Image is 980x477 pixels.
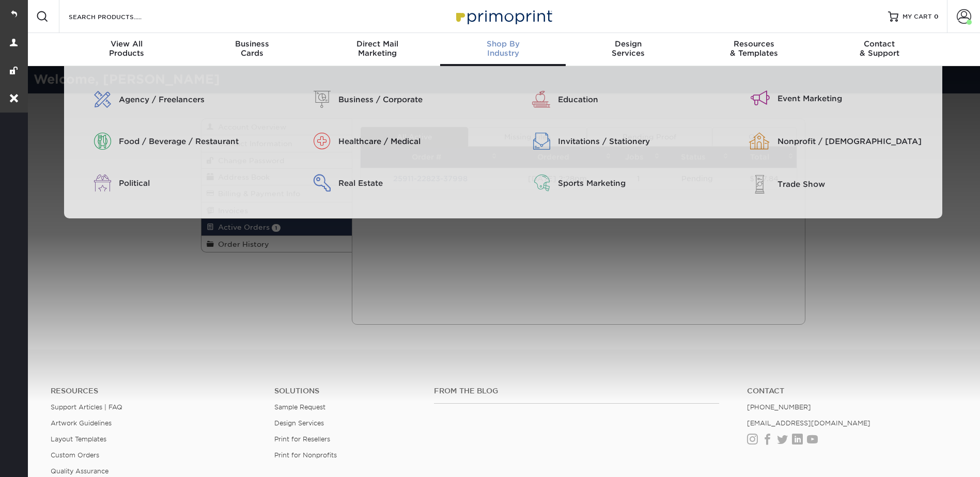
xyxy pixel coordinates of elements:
a: Support Articles | FAQ [51,403,122,411]
div: & Support [817,39,942,58]
a: Political [72,174,276,192]
a: Print for Resellers [274,435,330,443]
input: SEARCH PRODUCTS..... [68,10,168,23]
div: Event Marketing [777,93,935,104]
a: View AllProducts [64,33,190,66]
a: Healthcare / Medical [291,133,495,150]
span: MY CART [903,12,932,21]
div: Real Estate [338,178,495,189]
a: Artwork Guidelines [51,419,112,427]
span: Resources [691,39,817,49]
span: Design [566,39,691,49]
a: Shop ByIndustry [440,33,566,66]
div: Cards [189,39,315,58]
a: Resources& Templates [691,33,817,66]
a: Layout Templates [51,435,106,443]
a: Trade Show [730,174,935,194]
a: Custom Orders [51,451,99,459]
span: Contact [817,39,942,49]
a: Invitations / Stationery [511,133,715,150]
span: Direct Mail [315,39,440,49]
a: [EMAIL_ADDRESS][DOMAIN_NAME] [747,419,870,427]
div: Marketing [315,39,440,58]
div: Industry [440,39,566,58]
div: Education [558,94,715,105]
a: Event Marketing [730,91,935,106]
span: Shop By [440,39,566,49]
div: Sports Marketing [558,178,715,189]
a: Education [511,91,715,108]
img: Primoprint [452,5,555,27]
div: Healthcare / Medical [338,136,495,147]
div: Trade Show [777,179,935,190]
span: Business [189,39,315,49]
a: Quality Assurance [51,467,108,475]
span: 0 [934,13,939,20]
div: Food / Beverage / Restaurant [119,136,276,147]
a: Print for Nonprofits [274,451,337,459]
div: Business / Corporate [338,94,495,105]
a: Direct MailMarketing [315,33,440,66]
a: Sample Request [274,403,325,411]
a: Design Services [274,419,324,427]
a: Sports Marketing [511,174,715,192]
a: BusinessCards [189,33,315,66]
div: Products [64,39,190,58]
div: Agency / Freelancers [119,94,276,105]
a: Business / Corporate [291,91,495,108]
div: & Templates [691,39,817,58]
a: [PHONE_NUMBER] [747,403,811,411]
a: Nonprofit / [DEMOGRAPHIC_DATA] [730,133,935,150]
a: Real Estate [291,174,495,192]
a: Contact& Support [817,33,942,66]
div: Nonprofit / [DEMOGRAPHIC_DATA] [777,136,935,147]
div: Invitations / Stationery [558,136,715,147]
a: DesignServices [566,33,691,66]
a: Food / Beverage / Restaurant [72,133,276,150]
div: Services [566,39,691,58]
span: View All [64,39,190,49]
a: Agency / Freelancers [72,91,276,108]
div: Political [119,178,276,189]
